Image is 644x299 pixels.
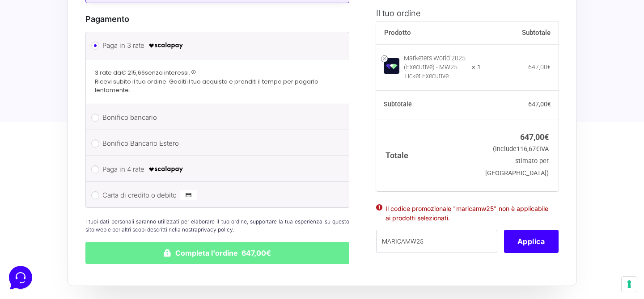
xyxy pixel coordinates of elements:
span: € [536,145,539,153]
strong: × 1 [472,63,481,72]
a: AssistenzaTu:grazie altrettanto :)7 mesi fa [11,46,168,73]
span: Inizia una conversazione [58,82,132,89]
img: Carta di credito o debito [180,190,197,201]
button: Completa l'ordine 647,00€ [85,242,349,264]
a: privacy policy [198,226,233,233]
bdi: 647,00 [520,132,549,142]
small: (include IVA stimato per [GEOGRAPHIC_DATA]) [485,145,549,177]
button: Messaggi [62,217,117,237]
th: Subtotale [481,21,559,44]
p: Messaggi [77,229,102,237]
span: € [547,63,551,71]
img: Marketers World 2025 (Executive) - MW25 Ticket Executive [384,58,399,74]
label: Paga in 3 rate [102,39,329,52]
label: Bonifico Bancario Estero [102,137,329,150]
img: scalapay-logo-black.png [148,40,184,51]
span: Assistenza [38,50,136,59]
div: Marketers World 2025 (Executive) - MW25 Ticket Executive [404,54,466,81]
bdi: 647,00 [528,63,551,71]
label: Bonifico bancario [102,111,329,124]
th: Subtotale [376,91,481,119]
p: I tuoi dati personali saranno utilizzati per elaborare il tuo ordine, supportare la tua esperienz... [85,218,349,234]
button: Aiuto [117,217,172,237]
th: Prodotto [376,21,481,44]
span: Trova una risposta [14,113,70,120]
th: Totale [376,119,481,191]
h3: Il tuo ordine [376,7,559,19]
label: Carta di credito o debito [102,189,329,202]
p: Tu: grazie altrettanto :) [38,61,136,70]
p: Home [27,229,42,237]
a: [DEMOGRAPHIC_DATA] tutto [80,36,165,43]
button: Applica [504,230,559,253]
iframe: Customerly Messenger Launcher [7,264,34,291]
input: Coupon [376,230,497,253]
bdi: 647,00 [528,101,551,108]
a: Apri Centro Assistenza [95,113,165,120]
p: 7 mesi fa [142,50,165,58]
input: Cerca un articolo... [20,132,146,141]
img: scalapay-logo-black.png [148,164,184,175]
span: 116,67 [517,145,539,153]
h3: Pagamento [85,13,349,25]
p: Aiuto [138,229,151,237]
li: Il codice promozionale "maricamw25" non è applicabile ai prodotti selezionati. [386,204,549,223]
img: dark [14,51,32,69]
span: € [544,132,549,142]
button: Inizia una conversazione [14,77,165,95]
span: Le tue conversazioni [14,36,76,43]
span: € [547,101,551,108]
h2: [PERSON_NAME] 👋 [7,7,150,21]
label: Paga in 4 rate [102,163,329,176]
button: Home [7,217,62,237]
button: Le tue preferenze relative al consenso per le tecnologie di tracciamento [622,277,637,292]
